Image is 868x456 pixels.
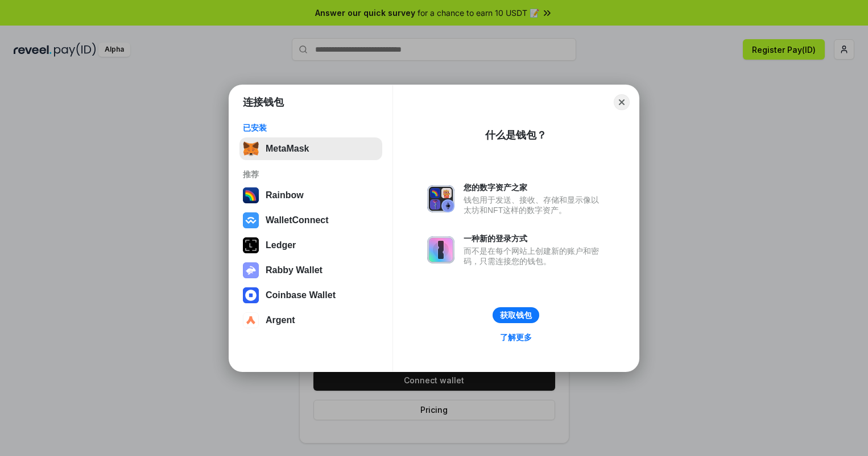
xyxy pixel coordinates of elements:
div: 而不是在每个网站上创建新的账户和密码，只需连接您的钱包。 [464,246,605,266]
img: svg+xml,%3Csvg%20xmlns%3D%22http%3A%2F%2Fwww.w3.org%2F2000%2Fsvg%22%20fill%3D%22none%22%20viewBox... [427,185,454,212]
button: WalletConnect [239,209,382,232]
img: svg+xml,%3Csvg%20width%3D%2228%22%20height%3D%2228%22%20viewBox%3D%220%200%2028%2028%22%20fill%3D... [243,287,259,303]
img: svg+xml,%3Csvg%20fill%3D%22none%22%20height%3D%2233%22%20viewBox%3D%220%200%2035%2033%22%20width%... [243,141,259,157]
img: svg+xml,%3Csvg%20xmlns%3D%22http%3A%2F%2Fwww.w3.org%2F2000%2Fsvg%22%20width%3D%2228%22%20height%3... [243,237,259,253]
button: Rainbow [239,184,382,207]
div: 了解更多 [500,332,532,342]
div: MetaMask [266,144,309,154]
div: Rabby Wallet [266,265,323,275]
div: 已安装 [243,123,379,133]
div: 什么是钱包？ [485,128,547,142]
a: 了解更多 [493,330,539,345]
button: Close [614,94,630,110]
img: svg+xml,%3Csvg%20width%3D%22120%22%20height%3D%22120%22%20viewBox%3D%220%200%20120%20120%22%20fil... [243,187,259,203]
div: 您的数字资产之家 [464,182,605,193]
button: Ledger [239,234,382,257]
button: Argent [239,309,382,332]
div: 一种新的登录方式 [464,233,605,244]
div: Coinbase Wallet [266,290,336,300]
div: Ledger [266,240,296,250]
img: svg+xml,%3Csvg%20xmlns%3D%22http%3A%2F%2Fwww.w3.org%2F2000%2Fsvg%22%20fill%3D%22none%22%20viewBox... [427,236,454,263]
div: WalletConnect [266,215,329,225]
div: Rainbow [266,190,304,200]
button: Coinbase Wallet [239,284,382,307]
img: svg+xml,%3Csvg%20width%3D%2228%22%20height%3D%2228%22%20viewBox%3D%220%200%2028%2028%22%20fill%3D... [243,212,259,228]
img: svg+xml,%3Csvg%20width%3D%2228%22%20height%3D%2228%22%20viewBox%3D%220%200%2028%2028%22%20fill%3D... [243,312,259,328]
h1: 连接钱包 [243,95,284,109]
div: Argent [266,315,295,325]
div: 钱包用于发送、接收、存储和显示像以太坊和NFT这样的数字资产。 [464,195,605,215]
button: Rabby Wallet [239,259,382,282]
div: 推荐 [243,169,379,179]
button: MetaMask [239,137,382,160]
button: 获取钱包 [493,307,539,323]
div: 获取钱包 [500,310,532,320]
img: svg+xml,%3Csvg%20xmlns%3D%22http%3A%2F%2Fwww.w3.org%2F2000%2Fsvg%22%20fill%3D%22none%22%20viewBox... [243,262,259,278]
